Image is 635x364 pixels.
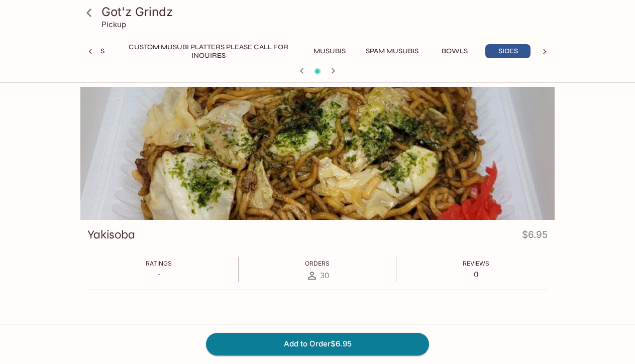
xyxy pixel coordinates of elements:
button: Custom Musubi Platters PLEASE CALL FOR INQUIRES [118,44,299,58]
span: Ratings [146,260,172,267]
button: Sides [485,44,531,58]
button: Add to Order$6.95 [206,333,429,355]
button: Musubis [307,44,352,58]
button: Bowls [432,44,477,58]
span: Orders [305,260,330,267]
p: 0 [463,270,489,279]
button: Spam Musubis [360,44,424,58]
h3: Got'z Grindz [101,4,551,20]
div: Yakisoba [80,87,555,220]
span: Reviews [463,260,489,267]
p: - [146,270,172,279]
span: 30 [320,271,329,280]
p: Pickup [101,20,126,29]
h3: Yakisoba [87,227,135,242]
h4: $6.95 [522,227,548,247]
